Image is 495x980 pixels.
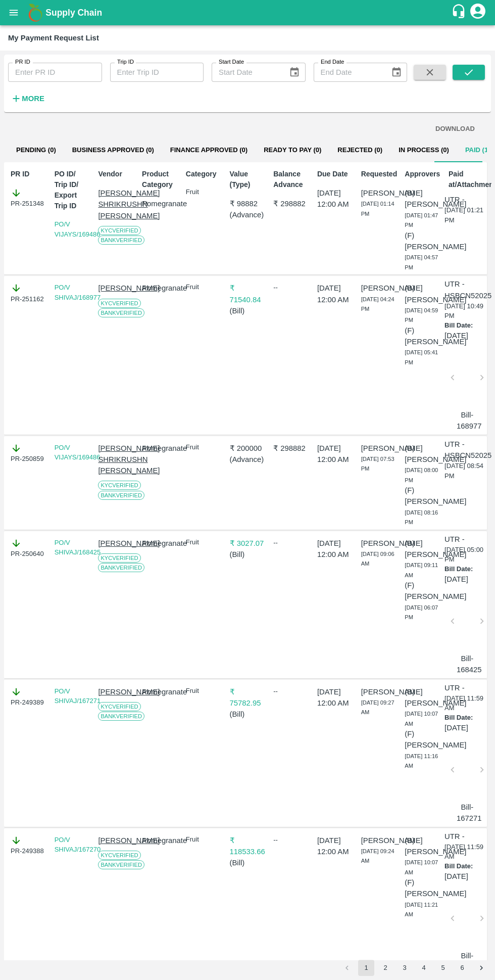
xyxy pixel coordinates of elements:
span: [DATE] 04:57 PM [405,254,438,270]
a: Supply Chain [45,6,451,20]
input: Start Date [212,63,281,82]
a: PO/V VIJAYS/169486 [55,220,101,238]
p: ₹ 298882 [273,198,309,209]
span: [DATE] 11:21 AM [405,902,438,918]
div: customer-support [451,4,469,22]
input: End Date [314,63,383,82]
label: Trip ID [117,58,134,66]
p: [PERSON_NAME] SHRIKRUSHN [PERSON_NAME] [98,443,134,477]
p: Approvers [405,169,440,179]
p: [PERSON_NAME] [361,835,397,846]
span: KYC Verified [98,702,140,711]
p: Due Date [317,169,353,179]
span: [DATE] 04:24 PM [361,296,394,312]
div: My Payment Request List [8,31,99,44]
p: ₹ 3027.07 [230,538,266,549]
p: Fruit [186,443,222,452]
p: Product Category [142,169,178,190]
p: [PERSON_NAME] [361,538,397,549]
span: [DATE] 10:07 AM [405,859,438,875]
a: PO/V SHIVAJ/168977 [55,284,101,301]
p: ₹ 71540.84 [230,283,266,305]
span: KYC Verified [98,851,140,860]
div: PR-251162 [11,283,46,304]
a: PO/V SHIVAJ/168425 [55,539,101,556]
p: UTR - [444,682,465,693]
p: (F) [PERSON_NAME] [405,230,440,253]
button: Go to page 5 [435,960,451,976]
button: page 1 [358,960,374,976]
p: [PERSON_NAME] [98,835,134,846]
p: Pomegranate [142,835,178,846]
button: DOWNLOAD [431,120,479,138]
p: Category [186,169,222,179]
p: Bill Date: [444,713,473,723]
span: [DATE] 07:53 PM [361,456,394,472]
span: [DATE] 05:41 PM [405,349,438,365]
div: [DATE] 11:59 AM [444,831,484,973]
p: ( Bill ) [230,857,266,868]
span: [DATE] 06:07 PM [405,604,438,621]
span: [DATE] 11:16 AM [405,753,438,769]
p: [PERSON_NAME] SHRIKRUSHN [PERSON_NAME] [98,188,134,221]
p: Pomegranate [142,686,178,697]
p: (B) [PERSON_NAME] [405,283,440,305]
span: [DATE] 04:59 PM [405,307,438,323]
span: Bank Verified [98,308,144,317]
p: [PERSON_NAME] [361,188,397,199]
p: Pomegranate [142,538,178,549]
div: -- [273,283,309,293]
span: Bank Verified [98,491,144,500]
span: Bank Verified [98,236,144,245]
label: Start Date [219,58,244,66]
span: [DATE] 09:24 AM [361,848,394,864]
div: PR-251348 [11,188,46,209]
p: ( Advance ) [230,454,266,465]
p: [DATE] [444,722,468,733]
p: Pomegranate [142,283,178,294]
b: Supply Chain [45,8,102,18]
p: Bill Date: [444,321,473,331]
span: Bank Verified [98,860,144,869]
button: Go to page 2 [377,960,393,976]
a: PO/V VIJAYS/169486 [55,444,101,461]
p: (F) [PERSON_NAME] [405,877,440,900]
p: ( Bill ) [230,709,266,720]
p: (F) [PERSON_NAME] [405,728,440,751]
p: ₹ 98882 [230,198,266,209]
button: open drawer [2,1,25,24]
p: [DATE] [444,330,468,341]
p: [DATE] 12:00 AM [317,283,353,305]
span: [DATE] 08:00 PM [405,467,438,483]
p: [DATE] 12:00 AM [317,188,353,210]
p: Fruit [186,283,222,292]
button: Go to next page [473,960,489,976]
p: [DATE] 12:00 AM [317,686,353,709]
span: [DATE] 01:14 PM [361,201,394,217]
p: Requested [361,169,397,179]
a: PO/V SHIVAJ/167270 [55,836,101,854]
span: [DATE] 10:07 AM [405,711,438,727]
p: Balance Advance [273,169,309,190]
p: [PERSON_NAME] [98,538,134,549]
div: PR-249389 [11,686,46,708]
strong: More [22,95,44,103]
span: [DATE] 09:06 AM [361,551,394,567]
p: [DATE] 12:00 AM [317,443,353,465]
div: [DATE] 08:54 PM [444,439,484,485]
p: ( Bill ) [230,549,266,560]
p: Fruit [186,188,222,197]
p: (B) [PERSON_NAME] [405,188,440,210]
p: Bill Date: [444,565,473,574]
p: Bill-168977 [457,409,478,432]
p: ( Bill ) [230,305,266,316]
p: Fruit [186,686,222,696]
button: Business Approved (0) [64,138,162,162]
input: Enter PR ID [8,63,102,82]
button: Choose date [387,63,406,82]
button: Rejected (0) [329,138,390,162]
div: [DATE] 01:21 PM [444,194,484,229]
p: [PERSON_NAME] [98,686,134,697]
span: Bank Verified [98,563,144,572]
p: ( Advance ) [230,209,266,220]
